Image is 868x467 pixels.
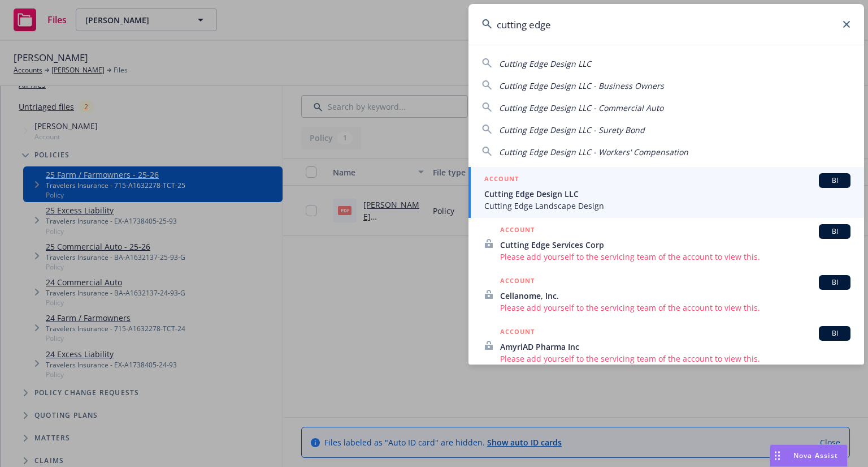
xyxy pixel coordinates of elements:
a: ACCOUNTBICutting Edge Services CorpPlease add yourself to the servicing team of the account to vi... [468,218,864,269]
span: Cutting Edge Design LLC - Surety Bond [499,125,645,135]
span: Please add yourself to the servicing team of the account to view this. [500,353,850,365]
h5: ACCOUNT [500,224,535,238]
button: Nova Assist [770,444,848,467]
h5: ACCOUNT [500,275,535,289]
span: AmyriAD Pharma Inc [500,341,850,353]
span: Cutting Edge Design LLC [484,188,850,200]
span: Cutting Edge Design LLC [499,58,591,69]
span: Cutting Edge Design LLC - Workers' Compensation [499,147,688,157]
span: Cellanome, Inc. [500,290,850,302]
span: BI [823,226,846,237]
span: Cutting Edge Landscape Design [484,200,850,212]
span: Cutting Edge Services Corp [500,239,850,251]
input: Search... [468,4,864,45]
div: Drag to move [770,445,784,466]
a: ACCOUNTBICutting Edge Design LLCCutting Edge Landscape Design [468,167,864,218]
a: ACCOUNTBICellanome, Inc.Please add yourself to the servicing team of the account to view this. [468,269,864,320]
span: Cutting Edge Design LLC - Business Owners [499,80,664,91]
h5: ACCOUNT [484,173,519,187]
span: BI [823,328,846,339]
span: Please add yourself to the servicing team of the account to view this. [500,302,850,314]
span: Please add yourself to the servicing team of the account to view this. [500,251,850,263]
span: BI [823,175,846,186]
span: BI [823,277,846,288]
span: Cutting Edge Design LLC - Commercial Auto [499,102,663,113]
span: Nova Assist [793,451,838,460]
h5: ACCOUNT [500,326,535,340]
a: ACCOUNTBIAmyriAD Pharma IncPlease add yourself to the servicing team of the account to view this. [468,320,864,371]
